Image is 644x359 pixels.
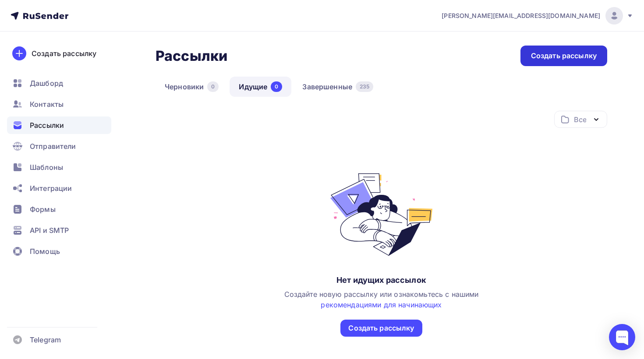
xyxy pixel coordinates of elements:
[30,183,72,194] span: Интеграции
[554,111,607,128] button: Все
[30,120,64,130] span: Рассылки
[321,300,442,309] a: рекомендациями для начинающих
[32,48,96,59] div: Создать рассылку
[7,201,111,218] a: Формы
[336,275,426,285] div: Нет идущих рассылок
[442,11,600,20] span: [PERSON_NAME][EMAIL_ADDRESS][DOMAIN_NAME]
[30,334,61,345] span: Telegram
[284,290,479,309] span: Создайте новую рассылку или ознакомьтесь с нашими
[30,225,69,236] span: API и SMTP
[531,51,597,61] div: Создать рассылку
[442,7,633,25] a: [PERSON_NAME][EMAIL_ADDRESS][DOMAIN_NAME]
[30,204,56,215] span: Формы
[7,137,111,155] a: Отправители
[30,162,63,172] span: Шаблоны
[271,81,282,92] div: 0
[30,141,76,151] span: Отправители
[30,78,63,88] span: Дашборд
[7,95,111,113] a: Контакты
[7,74,111,92] a: Дашборд
[207,81,219,92] div: 0
[230,77,291,97] a: Идущие0
[156,47,227,65] h2: Рассылки
[7,158,111,176] a: Шаблоны
[293,77,382,97] a: Завершенные235
[156,77,228,97] a: Черновики0
[30,246,60,257] span: Помощь
[574,114,586,125] div: Все
[356,81,373,92] div: 235
[7,116,111,134] a: Рассылки
[348,323,414,333] div: Создать рассылку
[30,99,64,109] span: Контакты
